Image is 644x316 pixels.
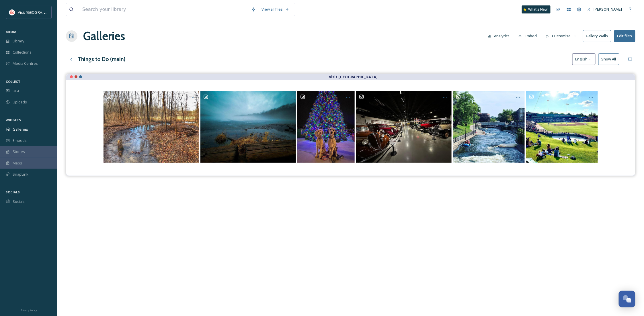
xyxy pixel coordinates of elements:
span: WIDGETS [6,118,21,122]
input: Search your library [79,3,248,16]
a: [PERSON_NAME] [584,4,625,15]
a: Opens media popup. Media description: This fog is wild! #fog #hiking. [200,91,296,163]
span: Privacy Policy [20,308,37,312]
span: Visit [GEOGRAPHIC_DATA] [18,9,62,15]
span: Media Centres [13,61,38,66]
span: Maps [13,160,22,166]
a: Opens media popup. Media description: Great day at the Cubs game yesterday!. [526,91,599,163]
span: SOCIALS [6,190,20,194]
strong: Visit [GEOGRAPHIC_DATA] [329,74,378,79]
a: Opens media popup. Media description: 🎄 we loved tonight’s sniffing walk 🎄 didn’t walk far, but s... [297,91,356,163]
span: Stories [13,149,25,154]
span: Collections [13,50,32,55]
span: Uploads [13,99,27,105]
img: vsbm-stackedMISH_CMYKlogo2017.jpg [9,9,15,15]
button: Embed [516,30,540,42]
button: Open Chat [619,291,635,307]
button: Edit files [614,30,635,42]
span: SnapLink [13,172,28,177]
span: COLLECT [6,79,20,84]
span: Embeds [13,138,27,143]
a: Galleries [83,28,125,45]
span: Library [13,38,24,44]
a: Analytics [485,30,516,42]
h3: Things to Do (main) [78,55,126,63]
span: [PERSON_NAME] [594,7,622,12]
a: What's New [522,5,551,13]
button: Customise [542,30,580,42]
button: Show All [598,53,619,65]
span: Socials [13,199,25,204]
button: Gallery Walls [583,30,611,42]
a: Opens media popup. Media description: 🚘🚙. [356,91,452,163]
a: View all files [259,4,292,15]
a: Privacy Policy [20,306,37,313]
span: Galleries [13,127,28,132]
span: MEDIA [6,30,16,34]
span: UGC [13,88,20,94]
a: Opens media popup. Media description: The east race, with a group rafting down during a high wate... [452,91,526,163]
button: Analytics [485,30,513,42]
a: Opens media popup. Media description: Sunday hike 🥾 #stpatrickspark #saintpatrickspark #stpatrick... [103,91,200,163]
span: English [575,56,588,62]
